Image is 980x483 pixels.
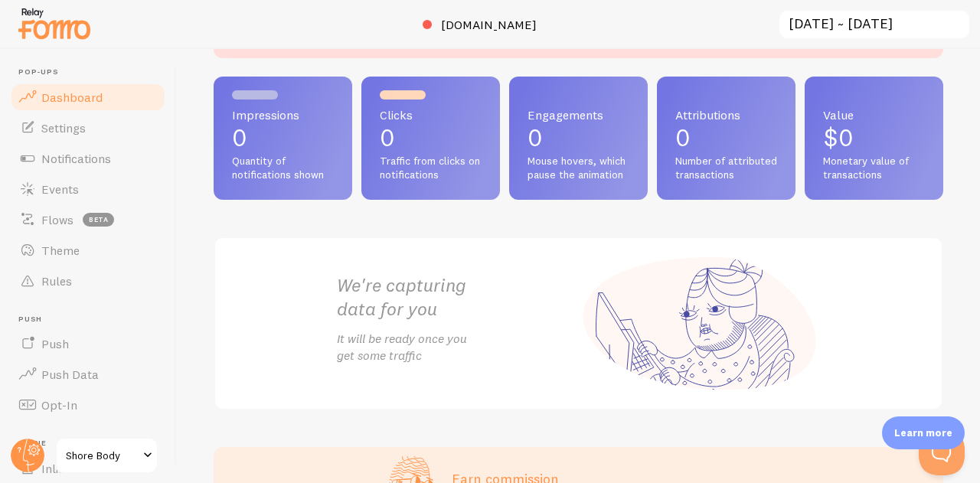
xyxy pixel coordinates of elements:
span: Shore Body [66,446,139,465]
a: Push Data [9,359,167,390]
h2: We're capturing data for you [337,273,579,321]
span: Dashboard [41,90,103,105]
span: Settings [41,120,86,135]
p: 0 [380,126,482,150]
span: Flows [41,212,73,227]
a: Flows beta [9,204,167,235]
div: Learn more [882,416,965,449]
span: Mouse hovers, which pause the animation [528,155,629,181]
p: Learn more [894,426,952,440]
span: Impressions [232,109,334,121]
span: Monetary value of transactions [823,155,925,181]
p: 0 [675,126,777,150]
span: Push Data [41,367,99,382]
span: Push [41,336,69,351]
iframe: Help Scout Beacon - Open [919,429,965,475]
a: Dashboard [9,82,167,113]
span: $0 [823,122,854,152]
img: fomo-relay-logo-orange.svg [16,4,93,43]
p: It will be ready once you get some traffic [337,330,579,365]
span: Clicks [380,109,482,121]
span: Number of attributed transactions [675,155,777,181]
a: Opt-In [9,390,167,420]
span: Quantity of notifications shown [232,155,334,181]
p: 0 [528,126,629,150]
span: Notifications [41,151,111,166]
a: Notifications [9,143,167,174]
a: Theme [9,235,167,266]
a: Shore Body [55,437,158,474]
span: Push [18,315,167,325]
span: Opt-In [41,397,77,413]
span: Pop-ups [18,67,167,77]
span: Attributions [675,109,777,121]
a: Push [9,328,167,359]
p: 0 [232,126,334,150]
span: Engagements [528,109,629,121]
a: Settings [9,113,167,143]
span: Events [41,181,79,197]
span: Rules [41,273,72,289]
span: Theme [41,243,80,258]
span: Traffic from clicks on notifications [380,155,482,181]
a: Events [9,174,167,204]
span: Value [823,109,925,121]
span: beta [83,213,114,227]
a: Rules [9,266,167,296]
